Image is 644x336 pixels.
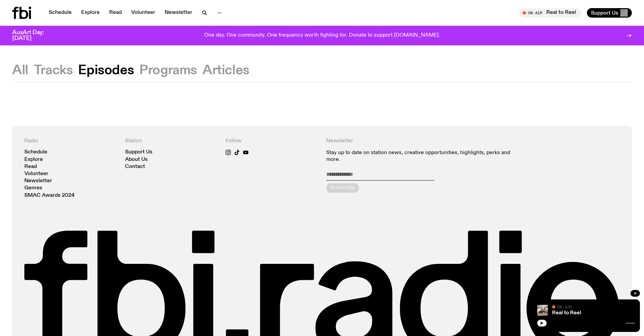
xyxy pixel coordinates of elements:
[552,310,581,316] a: Real to Reel
[326,150,519,163] p: Stay up to date on station news, creative opportunities, highlights, perks and more.
[125,150,152,155] a: Support Us
[127,8,159,18] a: Volunteer
[12,64,28,77] button: All
[24,150,47,155] a: Schedule
[125,164,145,169] a: Contact
[537,305,548,316] img: Jasper Craig Adams holds a vintage camera to his eye, obscuring his face. He is wearing a grey ju...
[225,138,318,144] h4: Follow
[77,8,104,18] a: Explore
[34,64,73,77] button: Tracks
[24,138,117,144] h4: Radio
[45,8,76,18] a: Schedule
[24,178,52,184] a: Newsletter
[587,8,632,18] button: Support Us
[24,164,37,169] a: Read
[161,8,196,18] a: Newsletter
[557,304,572,309] span: On Air
[204,33,440,39] p: One day. One community. One frequency worth fighting for. Donate to support [DOMAIN_NAME].
[24,171,48,176] a: Volunteer
[105,8,126,18] a: Read
[326,138,519,144] h4: Newsletter
[24,157,43,162] a: Explore
[125,138,218,144] h4: Station
[125,157,148,162] a: About Us
[24,186,42,191] a: Genres
[519,8,581,18] button: On AirReal to Reel
[78,64,134,77] button: Episodes
[326,183,359,193] button: Subscribe
[24,193,75,198] a: SMAC Awards 2024
[202,64,249,77] button: Articles
[139,64,197,77] button: Programs
[12,30,55,41] h3: AusArt Day: [DATE]
[591,10,618,16] span: Support Us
